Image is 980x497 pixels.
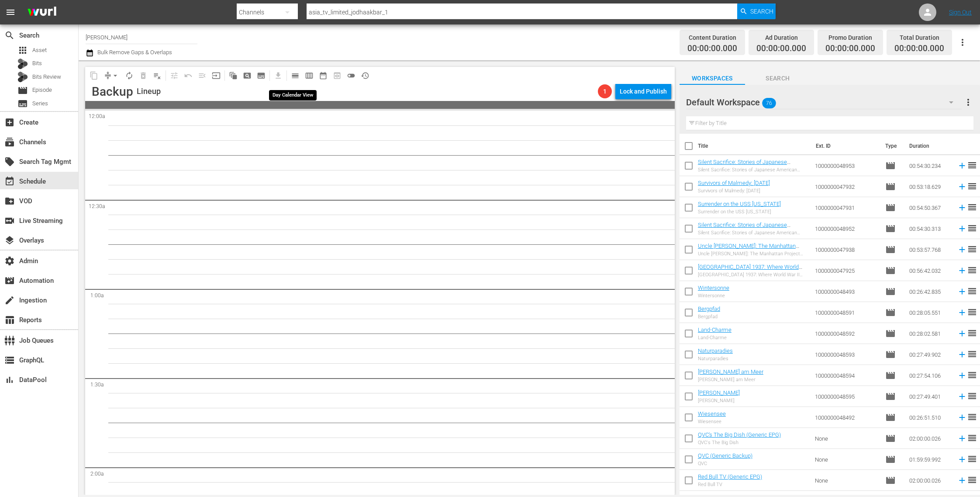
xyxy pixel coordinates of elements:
[957,161,967,170] svg: Add to Schedule
[698,335,732,341] div: Land-Charme
[209,69,223,83] span: Update Metadata from Key Asset
[957,203,967,212] svg: Add to Schedule
[906,218,954,239] td: 00:54:30.313
[96,49,172,56] span: Bulk Remove Gaps & Overlaps
[967,181,977,191] span: reorder
[967,244,977,254] span: reorder
[957,182,967,191] svg: Add to Schedule
[4,355,15,365] span: GraphQL
[957,455,967,464] svg: Add to Schedule
[32,99,48,108] span: Series
[698,452,752,459] a: QVC (Generic Backup)
[620,83,667,99] div: Lock and Publish
[598,88,612,95] span: 1
[885,265,896,276] span: Episode
[698,461,752,466] div: QVC
[4,256,15,266] span: Admin
[698,264,802,277] a: [GEOGRAPHIC_DATA] 1937: Where World War II Began
[957,266,967,275] svg: Add to Schedule
[358,69,372,83] span: View History
[745,73,811,84] span: Search
[949,9,972,16] a: Sign Out
[811,239,881,260] td: 1000000047938
[811,323,881,344] td: 1000000048592
[698,243,799,256] a: Uncle [PERSON_NAME]: The Manhattan Project and Beyond
[737,3,776,19] button: Search
[698,134,811,158] th: Title
[101,69,122,83] span: Remove Gaps & Overlaps
[32,59,42,68] span: Bits
[698,327,732,333] a: Land-Charme
[967,370,977,380] span: reorder
[885,181,896,192] span: Episode
[686,90,962,115] div: Default Workspace
[268,67,285,84] span: Download as CSV
[5,7,16,17] span: menu
[4,156,15,167] span: Search Tag Mgmt
[967,391,977,401] span: reorder
[811,302,881,323] td: 1000000048591
[811,365,881,386] td: 1000000048594
[698,201,781,207] a: Surrender on the USS [US_STATE]
[906,449,954,470] td: 01:59:59.992
[698,482,762,487] div: Red Bull TV
[885,160,896,171] span: Episode
[811,407,881,428] td: 1000000048492
[967,328,977,338] span: reorder
[825,44,875,54] span: 00:00:00.000
[4,30,15,41] span: Search
[698,398,740,403] div: [PERSON_NAME]
[243,71,252,80] span: pageview_outlined
[967,265,977,275] span: reorder
[967,454,977,464] span: reorder
[4,215,15,226] span: switch_video
[240,69,254,83] span: Create Search Block
[4,196,15,206] span: VOD
[32,86,52,94] span: Episode
[906,470,954,491] td: 02:00:00.026
[811,197,881,218] td: 1000000047931
[153,71,162,80] span: playlist_remove_outlined
[906,176,954,197] td: 00:53:18.629
[906,323,954,344] td: 00:28:02.581
[698,159,790,172] a: Silent Sacrifice: Stories of Japanese American Incarceration - Part 2
[17,45,28,56] span: Asset
[750,3,773,19] span: Search
[811,260,881,281] td: 1000000047925
[957,329,967,338] svg: Add to Schedule
[963,97,973,108] span: more_vert
[361,71,369,80] span: history_outlined
[885,370,896,381] span: Episode
[885,475,896,486] span: Episode
[811,134,880,158] th: Ext. ID
[698,285,729,291] a: Wintersonne
[885,391,896,402] span: Episode
[885,244,896,255] span: Episode
[698,222,790,235] a: Silent Sacrifice: Stories of Japanese American Incarceration - Part 1
[885,454,896,465] span: Episode
[4,335,15,346] span: Job Queues
[150,69,164,83] span: Clear Lineup
[906,407,954,428] td: 00:26:51.510
[305,71,314,80] span: calendar_view_week_outlined
[698,251,808,257] div: Uncle [PERSON_NAME]: The Manhattan Project and Beyond
[4,117,15,128] span: Create
[811,281,881,302] td: 1000000048493
[698,377,763,382] div: [PERSON_NAME] am Meer
[698,230,808,236] div: Silent Sacrifice: Stories of Japanese American Incarceration - Part 1
[254,69,268,83] span: Create Series Block
[698,389,740,396] a: [PERSON_NAME]
[698,431,781,438] a: QVC's The Big Dish (Generic EPG)
[347,71,355,80] span: toggle_off
[885,202,896,213] span: Episode
[4,275,15,286] span: Automation
[967,202,977,212] span: reorder
[957,371,967,380] svg: Add to Schedule
[967,223,977,233] span: reorder
[17,59,28,69] div: Bits
[957,308,967,317] svg: Add to Schedule
[4,295,15,306] span: Ingestion
[316,69,330,83] span: Month Calendar View
[698,314,720,320] div: Bergpfad
[957,224,967,233] svg: Add to Schedule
